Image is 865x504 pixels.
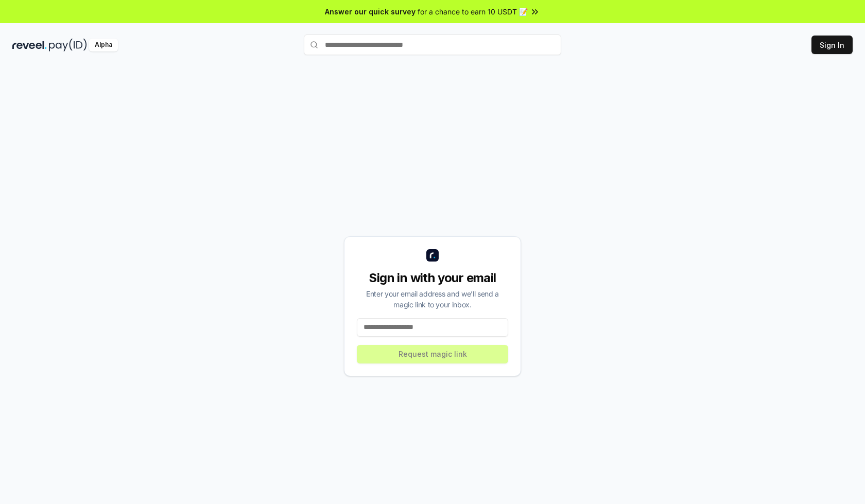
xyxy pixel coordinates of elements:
[49,39,87,51] img: pay_id
[357,288,508,310] div: Enter your email address and we’ll send a magic link to your inbox.
[12,39,47,51] img: reveel_dark
[89,39,118,51] div: Alpha
[418,6,528,17] span: for a chance to earn 10 USDT 📝
[325,6,416,17] span: Answer our quick survey
[357,270,508,286] div: Sign in with your email
[426,249,439,262] img: logo_small
[811,36,853,54] button: Sign In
